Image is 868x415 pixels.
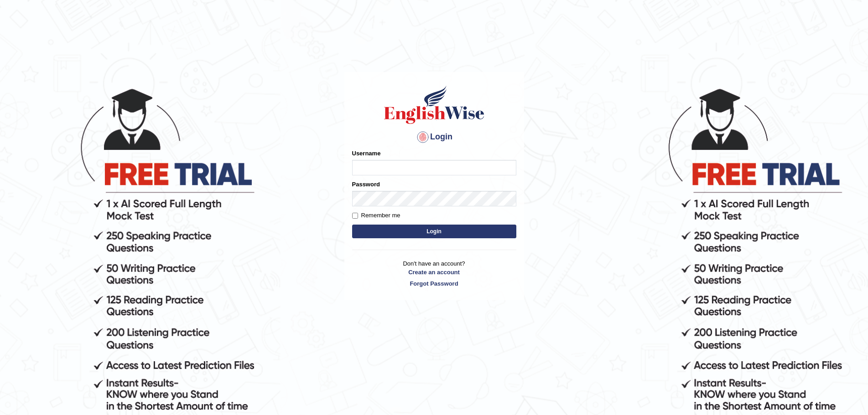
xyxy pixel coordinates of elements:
label: Password [352,180,380,189]
a: Forgot Password [352,279,516,288]
img: Logo of English Wise sign in for intelligent practice with AI [382,84,486,125]
input: Remember me [352,213,358,219]
label: Remember me [352,211,400,220]
button: Login [352,225,516,238]
label: Username [352,149,381,158]
a: Create an account [352,268,516,277]
h4: Login [352,130,516,144]
p: Don't have an account? [352,259,516,287]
